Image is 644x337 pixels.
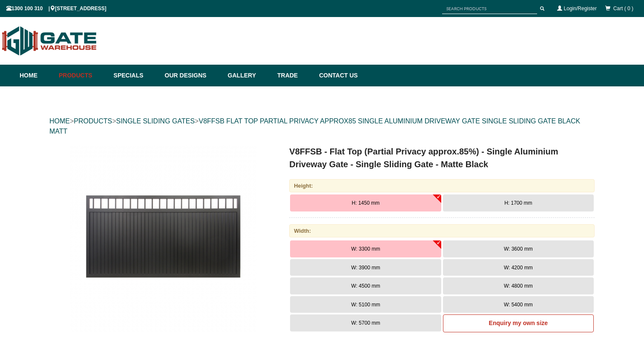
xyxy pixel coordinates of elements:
a: V8FFSB FLAT TOP PARTIAL PRIVACY APPROX85 SINGLE ALUMINIUM DRIVEWAY GATE SINGLE SLIDING GATE BLACK... [49,117,580,135]
a: Enquiry my own size [443,314,594,332]
button: W: 4800 mm [443,277,594,294]
a: PRODUCTS [74,117,112,125]
button: W: 4500 mm [290,277,441,294]
span: W: 5100 mm [351,302,380,308]
a: Contact Us [315,65,358,86]
button: W: 5400 mm [443,296,594,313]
img: V8FFSB - Flat Top (Partial Privacy approx.85%) - Single Aluminium Driveway Gate - Single Sliding ... [69,145,257,332]
a: V8FFSB - Flat Top (Partial Privacy approx.85%) - Single Aluminium Driveway Gate - Single Sliding ... [50,145,276,332]
a: Gallery [224,65,273,86]
span: H: 1450 mm [352,200,379,206]
span: W: 3300 mm [351,246,380,252]
h1: V8FFSB - Flat Top (Partial Privacy approx.85%) - Single Aluminium Driveway Gate - Single Sliding ... [289,145,595,171]
a: Specials [109,65,161,86]
div: > > > [49,108,595,145]
a: Home [20,65,55,86]
span: W: 5700 mm [351,320,380,326]
span: H: 1700 mm [504,200,532,206]
a: Login/Register [564,6,597,11]
span: W: 3600 mm [504,246,533,252]
span: W: 5400 mm [504,302,533,308]
div: Height: [289,179,595,192]
button: W: 3300 mm [290,240,441,257]
a: Trade [273,65,315,86]
a: HOME [49,117,70,125]
span: W: 3900 mm [351,265,380,271]
button: W: 3900 mm [290,259,441,276]
button: W: 3600 mm [443,240,594,257]
a: Our Designs [161,65,224,86]
button: W: 5700 mm [290,314,441,331]
button: H: 1700 mm [443,194,594,211]
button: H: 1450 mm [290,194,441,211]
b: Enquiry my own size [489,320,548,326]
button: W: 5100 mm [290,296,441,313]
button: W: 4200 mm [443,259,594,276]
span: W: 4500 mm [351,283,380,289]
span: W: 4800 mm [504,283,533,289]
span: W: 4200 mm [504,265,533,271]
span: Cart ( 0 ) [613,6,633,11]
input: SEARCH PRODUCTS [442,3,537,14]
div: Width: [289,224,595,237]
span: 1300 100 310 | [STREET_ADDRESS] [6,6,106,11]
a: Products [55,65,109,86]
a: SINGLE SLIDING GATES [116,117,195,125]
